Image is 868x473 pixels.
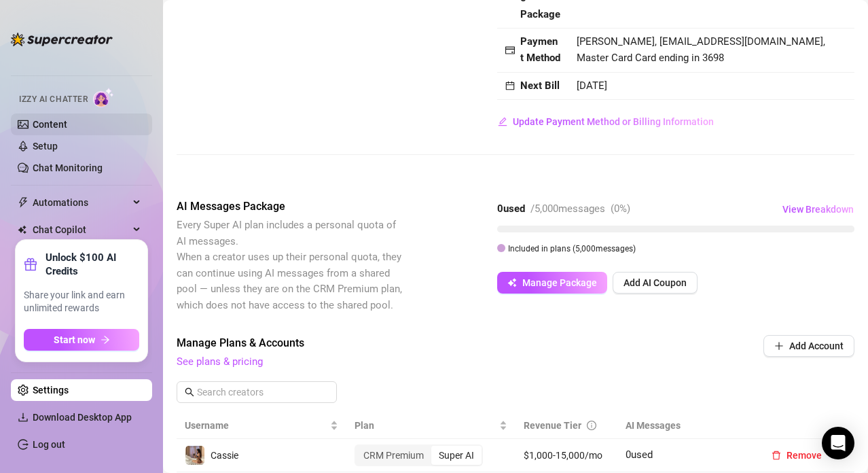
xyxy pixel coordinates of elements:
span: download [18,412,29,423]
a: Chat Monitoring [33,162,103,173]
button: Update Payment Method or Billing Information [497,111,715,133]
span: Izzy AI Chatter [19,93,88,106]
span: search [185,387,194,397]
span: Remove [786,450,822,461]
strong: Payment Method [520,35,560,64]
span: Included in plans ( 5,000 messages) [508,244,636,253]
div: Open Intercom Messenger [822,427,854,459]
span: Revenue Tier [524,420,581,431]
input: Search creators [197,385,318,400]
span: Add AI Coupon [623,277,687,288]
strong: Unlock $100 AI Credits [46,251,139,278]
span: plus [774,341,784,351]
span: credit-card [505,46,515,55]
a: Setup [33,141,58,152]
button: Manage Package [497,272,607,294]
th: AI Messages [617,413,753,439]
span: View Breakdown [782,204,854,215]
div: Super AI [431,446,482,465]
th: Username [177,413,346,439]
div: segmented control [355,444,483,466]
button: Add Account [763,335,854,357]
a: Settings [33,385,69,396]
button: Add AI Coupon [613,272,698,294]
span: Every Super AI plan includes a personal quota of AI messages. When a creator uses up their person... [177,219,402,311]
span: Chat Copilot [33,219,129,241]
span: gift [24,258,37,271]
span: delete [772,451,781,460]
span: [PERSON_NAME], [EMAIL_ADDRESS][DOMAIN_NAME], Master Card Card ending in 3698 [577,35,825,64]
span: Add Account [789,340,844,351]
span: Manage Plans & Accounts [177,335,671,351]
img: Cassie [185,446,204,465]
span: thunderbolt [18,197,29,208]
span: Plan [355,418,497,433]
span: Start now [54,334,95,345]
div: CRM Premium [356,446,431,465]
span: info-circle [587,421,596,430]
img: Chat Copilot [18,225,26,234]
span: AI Messages Package [177,198,405,215]
span: / 5,000 messages [530,203,605,215]
span: edit [498,117,507,126]
a: See plans & pricing [177,355,263,368]
span: 0 used [626,449,653,461]
span: Manage Package [522,277,597,288]
span: arrow-right [101,335,110,345]
button: View Breakdown [782,198,854,220]
span: calendar [505,81,515,90]
span: Share your link and earn unlimited rewards [24,289,139,315]
span: Update Payment Method or Billing Information [513,116,714,127]
span: Automations [33,192,129,213]
strong: Next Bill [520,80,560,92]
a: Content [33,119,67,130]
td: $1,000-15,000/mo [516,439,617,472]
span: Cassie [211,450,238,461]
span: Username [185,418,327,433]
span: [DATE] [577,80,607,92]
a: Log out [33,439,65,450]
button: Remove [761,444,833,466]
span: Download Desktop App [33,412,132,423]
button: Start nowarrow-right [24,329,139,351]
th: Plan [346,413,516,439]
strong: 0 used [497,203,525,215]
img: AI Chatter [93,88,114,107]
span: ( 0 %) [611,203,630,215]
img: logo-BBDzfeDw.svg [11,33,113,46]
